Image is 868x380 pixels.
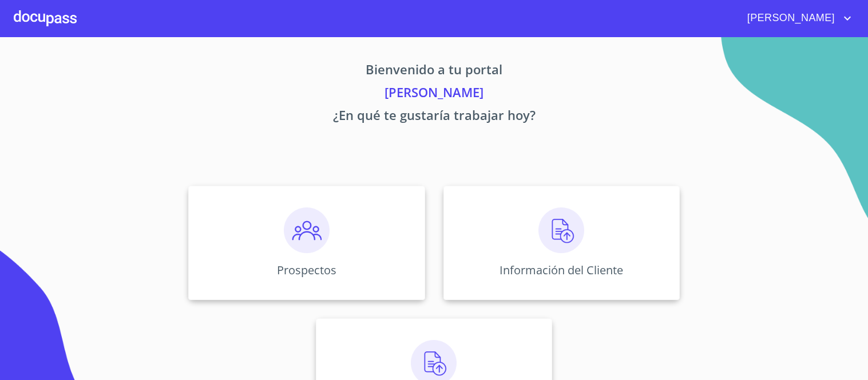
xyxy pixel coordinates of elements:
[82,60,787,83] p: Bienvenido a tu portal
[739,9,854,27] button: account of current user
[538,207,584,253] img: carga.png
[500,262,623,278] p: Información del Cliente
[739,9,841,27] span: [PERSON_NAME]
[277,262,336,278] p: Prospectos
[82,106,787,129] p: ¿En qué te gustaría trabajar hoy?
[284,207,330,253] img: prospectos.png
[82,83,787,106] p: [PERSON_NAME]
